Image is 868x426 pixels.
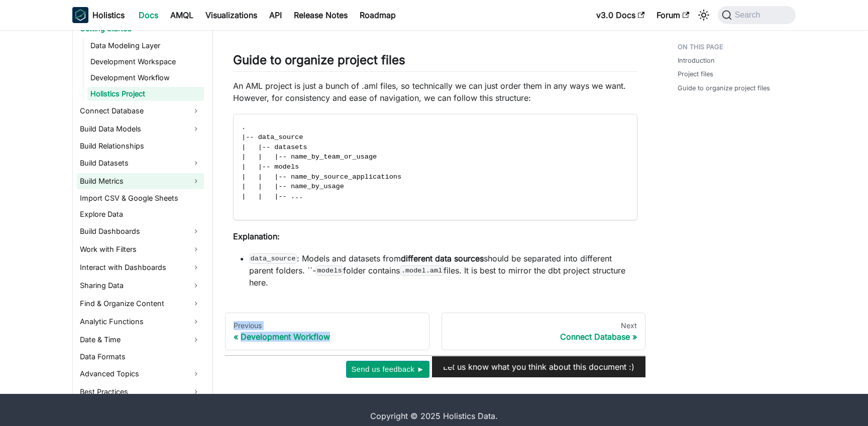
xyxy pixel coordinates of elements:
[450,321,637,330] div: Next
[115,410,753,422] div: Copyright © 2025 Holistics Data.
[77,121,204,137] a: Build Data Models
[77,384,204,400] a: Best Practices
[87,39,204,53] a: Data Modeling Layer
[242,163,299,171] span: | |-- models
[77,277,204,294] a: Sharing Data
[242,144,307,151] span: | |-- datasets
[77,241,204,257] a: Work with Filters
[77,366,204,382] a: Advanced Topics
[72,7,125,23] a: HolisticsHolisticsHolistics
[199,7,263,23] a: Visualizations
[450,332,637,342] div: Connect Database
[77,350,204,364] a: Data Formats
[249,252,637,289] li: : Models and datasets from should be separated into different parent folders. ``- folder contains...
[233,80,637,104] p: An AML project is just a bunch of .aml files, so technically we can just order them in any ways w...
[164,7,199,23] a: AMQL
[77,296,204,312] a: Find & Organize Content
[77,191,204,205] a: Import CSV & Google Sheets
[242,173,401,181] span: | | |-- name_by_source_applications
[354,7,402,23] a: Roadmap
[732,11,767,20] span: Search
[133,7,164,23] a: Docs
[263,7,288,23] a: API
[92,9,125,21] b: Holistics
[72,7,88,23] img: Holistics
[351,363,424,376] span: Send us feedback ►
[77,139,204,153] a: Build Relationships
[650,7,695,23] a: Forum
[242,153,377,161] span: | | |-- name_by_team_or_usage
[288,7,354,23] a: Release Notes
[87,55,204,69] a: Development Workspace
[233,231,280,241] strong: Explanation:
[77,103,204,119] a: Connect Database
[77,332,204,348] a: Date & Time
[678,69,713,79] a: Project files
[77,173,204,189] a: Build Metrics
[718,6,796,24] button: Search (Command+K)
[443,362,634,372] span: Let us know what you think about this document :)
[77,259,204,275] a: Interact with Dashboards
[225,313,429,351] a: PreviousDevelopment Workflow
[400,265,444,275] code: .model.aml
[346,361,429,378] button: Send us feedback ►
[77,223,204,239] a: Build Dashboards
[696,7,712,23] button: Switch between dark and light mode (currently system mode)
[225,313,645,351] nav: Docs pages
[233,53,637,72] h2: Guide to organize project files
[316,265,343,275] code: models
[77,314,204,330] a: Analytic Functions
[401,253,484,263] strong: different data sources
[234,332,421,342] div: Development Workflow
[234,321,421,330] div: Previous
[242,193,303,200] span: | | |-- ...
[590,7,650,23] a: v3.0 Docs
[442,313,646,351] a: NextConnect Database
[87,71,204,85] a: Development Workflow
[249,253,297,263] code: data_source
[242,123,246,131] span: .
[77,155,204,171] a: Build Datasets
[87,87,204,101] a: Holistics Project
[678,83,770,93] a: Guide to organize project files
[77,207,204,221] a: Explore Data
[242,133,303,141] span: |-- data_source
[678,56,715,65] a: Introduction
[242,183,344,190] span: | | |-- name_by_usage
